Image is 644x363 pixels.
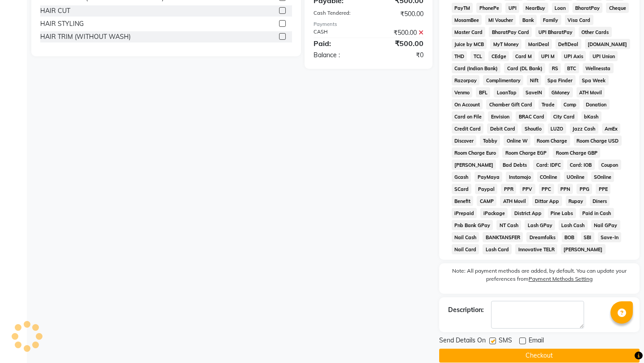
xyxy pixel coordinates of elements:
span: BANKTANSFER [483,232,523,242]
span: PPV [520,184,535,194]
span: District App [511,208,544,218]
span: PayMaya [475,172,502,182]
span: Room Charge Euro [452,148,499,158]
span: Room Charge EGP [502,148,549,158]
button: Checkout [439,349,640,363]
div: ₹0 [369,51,430,60]
span: BRAC Card [516,111,547,122]
span: BOB [562,232,577,242]
span: Room Charge GBP [553,148,600,158]
div: HAIR STYLING [40,19,84,29]
span: PPC [539,184,554,194]
span: Chamber Gift Card [486,99,535,110]
span: Lash GPay [525,220,555,230]
span: COnline [537,172,560,182]
span: Wellnessta [583,63,614,73]
span: NearBuy [523,3,548,13]
span: UPI BharatPay [535,27,575,37]
span: Juice by MCB [452,39,487,49]
span: UPI M [538,51,558,61]
span: bKash [581,111,602,122]
span: MariDeal [525,39,552,49]
span: Debit Card [487,123,518,134]
span: Rupay [566,196,586,206]
div: CASH [307,28,369,38]
span: PPR [501,184,516,194]
span: Card: IOB [567,160,595,170]
span: Envision [488,111,512,122]
span: Pine Labs [548,208,576,218]
span: Credit Card [452,123,484,134]
span: SaveIN [523,87,545,97]
span: [PERSON_NAME] [561,244,606,254]
span: Other Cards [579,27,612,37]
span: Complimentary [483,75,523,85]
span: PPE [596,184,610,194]
span: GMoney [549,87,573,97]
span: MosamBee [452,15,482,25]
div: Balance : [307,51,369,60]
div: ₹500.00 [369,9,430,19]
span: LUZO [548,123,566,134]
span: Card M [513,51,535,61]
span: Send Details On [439,336,486,347]
span: Razorpay [452,75,480,85]
span: PPG [576,184,592,194]
label: Note: All payment methods are added, by default. You can update your preferences from [448,267,631,287]
span: Trade [538,99,557,110]
span: Instamojo [506,172,534,182]
span: BharatPay Card [489,27,532,37]
span: PhonePe [476,3,502,13]
span: Spa Finder [545,75,576,85]
span: Loan [552,3,569,13]
span: Email [529,336,544,347]
span: Jazz Cash [570,123,598,134]
span: SOnline [591,172,614,182]
span: Nail GPay [591,220,620,230]
span: TCL [470,51,485,61]
span: Donation [583,99,610,110]
span: Save-In [598,232,622,242]
span: Dreamfolks [526,232,558,242]
span: Card (Indian Bank) [452,63,501,73]
span: UOnline [564,172,588,182]
span: THD [452,51,467,61]
span: Master Card [452,27,486,37]
span: BharatPay [572,3,603,13]
div: Cash Tendered: [307,9,369,19]
span: Paid in Cash [580,208,614,218]
span: Bank [519,15,537,25]
span: Card on File [452,111,485,122]
div: ₹500.00 [369,38,430,49]
span: Benefit [452,196,474,206]
span: Coupon [598,160,621,170]
span: SMS [499,336,512,347]
span: Shoutlo [521,123,544,134]
span: AmEx [602,123,621,134]
span: Diners [590,196,610,206]
span: Lash Card [483,244,512,254]
span: Bad Debts [500,160,530,170]
span: City Card [551,111,578,122]
span: Online W [504,135,530,146]
span: Dittor App [532,196,562,206]
span: Room Charge USD [574,135,622,146]
span: Venmo [452,87,473,97]
span: iPackage [480,208,508,218]
span: Card (DL Bank) [504,63,545,73]
span: UPI Union [589,51,618,61]
div: HAIR CUT [40,6,70,16]
span: [PERSON_NAME] [452,160,496,170]
span: NT Cash [496,220,521,230]
span: Gcash [452,172,471,182]
span: [DOMAIN_NAME] [585,39,630,49]
span: On Account [452,99,483,110]
span: CEdge [488,51,509,61]
span: Room Charge [534,135,570,146]
div: Payments [314,21,424,28]
span: Nail Card [452,244,479,254]
span: Innovative TELR [515,244,557,254]
span: Card: IDFC [533,160,563,170]
span: RS [549,63,561,73]
span: Discover [452,135,477,146]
